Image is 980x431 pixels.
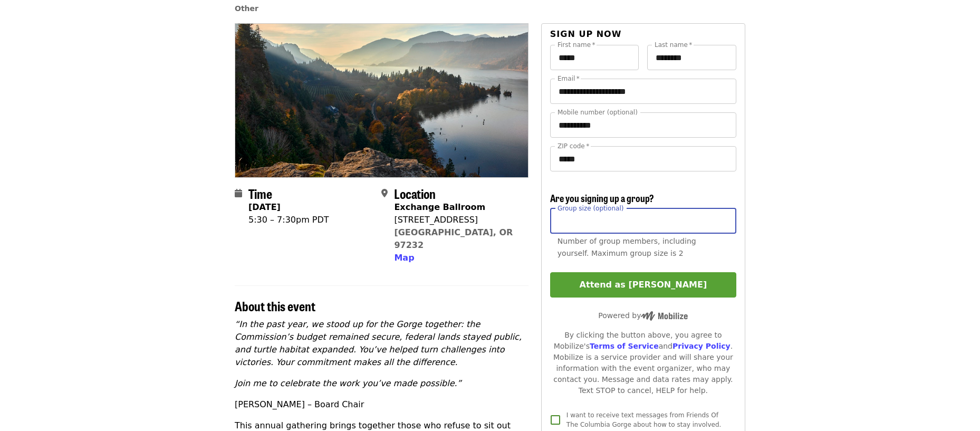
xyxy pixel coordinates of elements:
strong: Exchange Ballroom [394,202,485,212]
img: An Evening with Friends organized by Friends Of The Columbia Gorge [235,24,528,177]
span: I want to receive text messages from Friends Of The Columbia Gorge about how to stay involved. [566,411,722,428]
i: map-marker-alt icon [381,188,388,198]
a: Privacy Policy [672,342,731,350]
span: Location [394,184,436,203]
i: calendar icon [235,188,242,198]
span: Are you signing up a group? [550,191,654,205]
a: Terms of Service [590,342,659,350]
input: [object Object] [550,208,736,234]
span: Map [394,253,414,263]
label: Last name [655,42,692,48]
input: Mobile number (optional) [550,112,736,138]
a: [GEOGRAPHIC_DATA], OR 97232 [394,227,513,250]
button: Attend as [PERSON_NAME] [550,272,736,298]
em: “In the past year, we stood up for the Gorge together: the Commission’s budget remained secure, f... [235,319,522,367]
input: Last name [647,45,736,70]
div: 5:30 – 7:30pm PDT [248,214,329,226]
p: [PERSON_NAME] – Board Chair [235,398,529,411]
span: Powered by [598,311,688,320]
span: Time [248,184,272,203]
strong: [DATE] [248,202,281,212]
label: Email [558,75,580,82]
label: Mobile number (optional) [558,109,638,116]
label: First name [558,42,595,48]
span: Number of group members, including yourself. Maximum group size is 2 [558,237,696,257]
input: Email [550,79,736,104]
span: About this event [235,296,315,315]
span: Sign up now [550,29,622,39]
em: Join me to celebrate the work you’ve made possible.” [235,378,462,388]
a: Other [235,4,258,13]
div: [STREET_ADDRESS] [394,214,520,226]
img: Powered by Mobilize [641,311,688,321]
label: ZIP code [558,143,589,149]
span: Group size (optional) [558,204,623,212]
input: First name [550,45,639,70]
div: By clicking the button above, you agree to Mobilize's and . Mobilize is a service provider and wi... [550,330,736,396]
input: ZIP code [550,146,736,171]
button: Map [394,252,414,264]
